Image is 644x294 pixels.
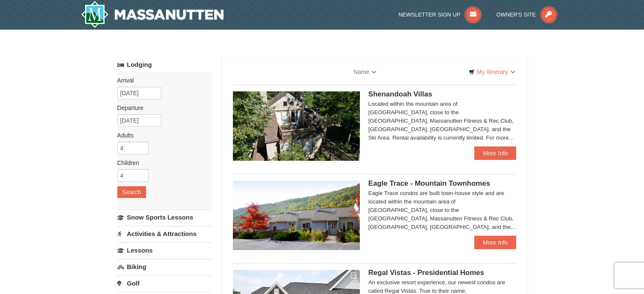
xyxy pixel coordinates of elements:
div: Eagle Trace condos are built town-house style and are located within the mountain area of [GEOGRA... [368,189,517,231]
label: Adults [117,131,205,140]
a: Name [347,63,383,80]
a: Lodging [117,57,212,72]
a: Golf [117,275,212,291]
span: Newsletter Sign Up [398,11,460,18]
a: Newsletter Sign Up [398,11,481,18]
div: Located within the mountain area of [GEOGRAPHIC_DATA], close to the [GEOGRAPHIC_DATA], Massanutte... [368,100,517,142]
span: Owner's Site [496,11,536,18]
a: Activities & Attractions [117,226,212,242]
a: Biking [117,259,212,275]
span: Shenandoah Villas [368,90,432,98]
a: Lessons [117,242,212,258]
label: Arrival [117,76,205,85]
img: Massanutten Resort Logo [81,1,224,28]
a: Snow Sports Lessons [117,209,212,225]
img: 19218983-1-9b289e55.jpg [233,181,360,250]
button: Search [117,186,146,198]
a: My Itinerary [463,66,520,78]
img: 19219019-2-e70bf45f.jpg [233,91,360,161]
a: Owner's Site [496,11,557,18]
label: Departure [117,104,205,112]
span: Eagle Trace - Mountain Townhomes [368,179,490,187]
span: Regal Vistas - Presidential Homes [368,269,484,277]
a: More Info [474,146,516,160]
a: More Info [474,236,516,249]
label: Children [117,159,205,167]
a: Massanutten Resort [81,1,224,28]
